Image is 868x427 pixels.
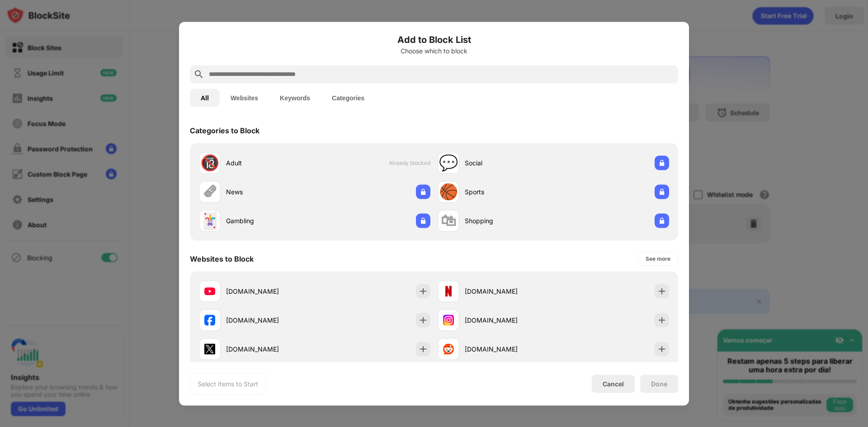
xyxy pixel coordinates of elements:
div: Sports [465,187,553,197]
div: Adult [226,158,315,168]
div: 🗞 [202,183,217,201]
button: Keywords [269,89,321,107]
button: All [190,89,220,107]
div: 🔞 [200,154,219,172]
button: Websites [220,89,269,107]
div: [DOMAIN_NAME] [465,344,553,354]
div: Choose which to block [190,47,678,54]
img: search.svg [193,69,204,80]
img: favicons [204,343,215,354]
button: Categories [321,89,375,107]
div: [DOMAIN_NAME] [226,315,315,325]
div: 🏀 [439,183,458,201]
div: Done [651,380,667,387]
div: Gambling [226,216,315,225]
div: Categories to Block [190,126,259,135]
div: [DOMAIN_NAME] [226,286,315,296]
div: [DOMAIN_NAME] [226,344,315,354]
img: favicons [204,314,215,325]
div: 💬 [439,154,458,172]
div: Cancel [603,380,624,388]
img: favicons [443,314,454,325]
img: favicons [204,286,215,296]
div: See more [646,254,670,263]
div: News [226,187,315,197]
div: Social [465,158,553,168]
span: Already blocked [389,160,430,166]
div: Websites to Block [190,254,254,263]
div: Shopping [465,216,553,225]
div: Select Items to Start [198,379,258,388]
h6: Add to Block List [190,33,678,46]
div: [DOMAIN_NAME] [465,315,553,325]
img: favicons [443,343,454,354]
div: 🃏 [200,211,219,230]
div: [DOMAIN_NAME] [465,286,553,296]
img: favicons [443,286,454,296]
div: 🛍 [441,211,456,230]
